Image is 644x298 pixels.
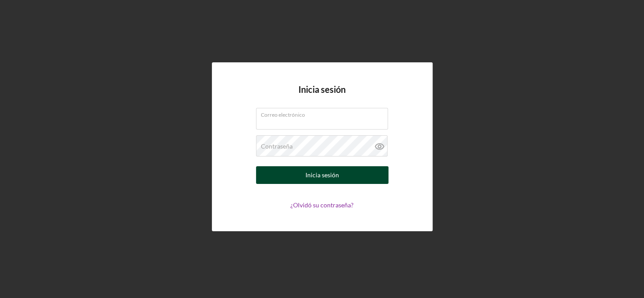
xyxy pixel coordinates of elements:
label: Correo electrónico [261,108,388,118]
h4: Inicia sesión [298,84,346,108]
button: Inicia sesión [256,166,388,184]
label: Contraseña [261,143,293,150]
a: ¿Olvidó su contraseña? [290,201,354,209]
div: Inicia sesión [305,166,339,184]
